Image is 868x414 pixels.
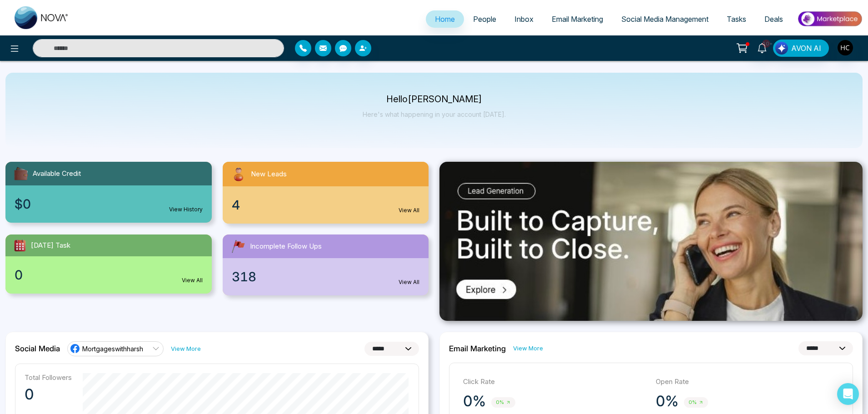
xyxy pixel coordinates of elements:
span: 4 [232,195,240,214]
a: View All [399,206,419,214]
span: Email Marketing [552,15,603,24]
p: 0% [463,392,486,410]
img: followUps.svg [230,238,246,254]
span: Social Media Management [621,15,708,24]
span: [DATE] Task [31,240,70,251]
a: Inbox [505,10,543,28]
div: Open Intercom Messenger [837,383,859,405]
img: Market-place.gif [797,9,863,29]
p: 0 [25,385,72,404]
p: Hello [PERSON_NAME] [363,95,506,103]
span: 0 [15,265,23,284]
a: View More [171,344,201,353]
p: Open Rate [656,377,839,387]
span: 0% [491,397,515,408]
img: Nova CRM Logo [15,6,69,29]
img: newLeads.svg [230,165,247,183]
span: Deals [764,15,783,24]
span: Inbox [514,15,534,24]
img: todayTask.svg [13,238,27,253]
img: User Avatar [838,40,853,55]
a: View All [399,278,419,286]
a: View History [169,205,203,214]
p: Click Rate [463,377,647,387]
a: Tasks [718,10,755,28]
span: Tasks [727,15,746,24]
span: 0% [684,397,708,408]
img: availableCredit.svg [13,165,29,182]
span: People [473,15,496,24]
a: View All [182,276,203,284]
a: Home [426,10,464,28]
h2: Social Media [15,344,60,353]
p: Total Followers [25,373,72,382]
a: 10+ [751,40,773,55]
span: 10+ [762,40,770,48]
span: $0 [15,195,31,214]
span: Available Credit [33,169,81,179]
p: Here's what happening in your account [DATE]. [363,110,506,118]
button: AVON AI [773,40,829,57]
span: New Leads [251,169,287,180]
img: Lead Flow [775,42,788,55]
span: Mortgageswithharsh [82,344,143,353]
a: Email Marketing [543,10,612,28]
span: Incomplete Follow Ups [250,241,322,252]
a: Deals [755,10,792,28]
h2: Email Marketing [449,344,506,353]
span: Home [435,15,455,24]
p: 0% [656,392,678,410]
span: AVON AI [791,43,821,54]
img: . [439,162,863,321]
a: People [464,10,505,28]
a: Incomplete Follow Ups318View All [217,234,434,295]
a: View More [513,344,543,353]
a: New Leads4View All [217,162,434,224]
a: Social Media Management [612,10,718,28]
span: 318 [232,267,256,286]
